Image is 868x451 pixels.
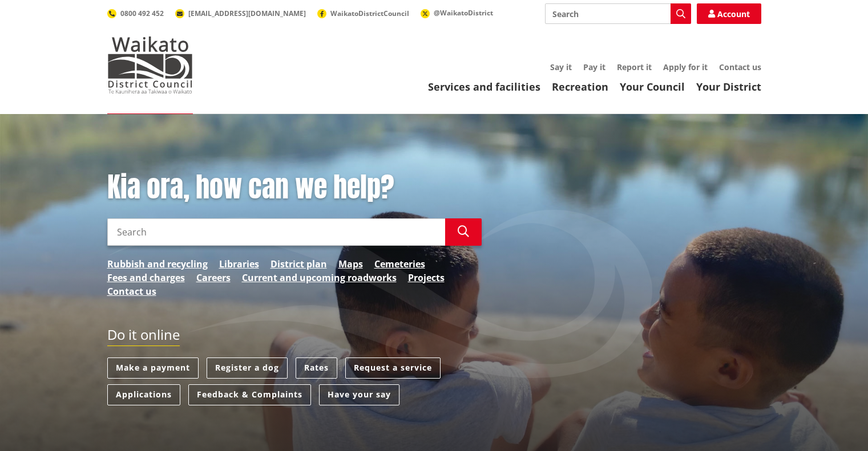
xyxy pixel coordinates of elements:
a: Careers [196,271,231,285]
a: Your Council [620,80,685,94]
a: Contact us [107,285,156,298]
input: Search input [545,3,691,24]
a: Recreation [552,80,608,94]
a: Libraries [219,257,259,271]
a: Maps [338,257,363,271]
input: Search input [107,218,445,246]
a: @WaikatoDistrict [421,8,493,18]
a: Fees and charges [107,271,185,285]
h2: Do it online [107,327,180,347]
h1: Kia ora, how can we help? [107,171,482,204]
a: Account [697,3,761,24]
a: Say it [550,62,572,72]
a: Services and facilities [428,80,540,94]
a: Make a payment [107,357,199,379]
a: Projects [408,271,445,285]
img: Waikato District Council - Te Kaunihera aa Takiwaa o Waikato [107,36,193,94]
a: Request a service [345,357,441,379]
span: 0800 492 452 [120,9,164,18]
a: Rubbish and recycling [107,257,208,271]
a: Applications [107,384,180,405]
a: Apply for it [663,62,708,72]
a: Report it [617,62,652,72]
a: Your District [696,80,761,94]
a: Cemeteries [374,257,425,271]
a: [EMAIL_ADDRESS][DOMAIN_NAME] [175,9,306,18]
a: Current and upcoming roadworks [242,271,397,285]
a: Rates [296,357,337,379]
span: @WaikatoDistrict [434,8,493,18]
a: Contact us [719,62,761,72]
a: Have your say [319,384,399,405]
span: [EMAIL_ADDRESS][DOMAIN_NAME] [188,9,306,18]
a: Register a dog [207,357,288,379]
a: District plan [271,257,327,271]
span: WaikatoDistrictCouncil [330,9,409,18]
a: Pay it [583,62,605,72]
a: 0800 492 452 [107,9,164,18]
a: Feedback & Complaints [188,384,311,405]
a: WaikatoDistrictCouncil [317,9,409,18]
